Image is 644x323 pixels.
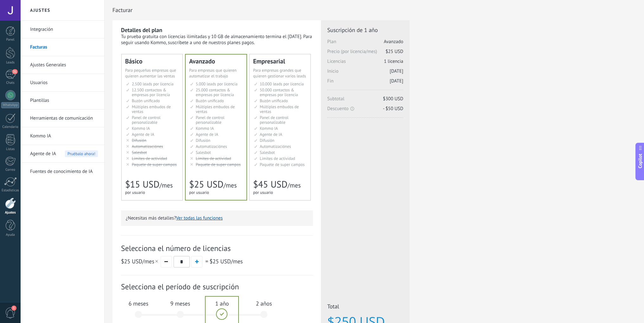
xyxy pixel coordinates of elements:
span: 50.000 contactos & empresas por licencia [260,87,298,97]
div: Leads [1,61,20,65]
div: Ajustes [1,211,20,215]
a: Agente de IA Pruébalo ahora! [30,145,98,163]
li: Kommo IA [21,127,104,145]
span: Salesbot [260,150,275,155]
span: Inicio [327,68,403,78]
span: [DATE] [390,78,403,84]
span: por usuario [125,190,145,195]
div: WhatsApp [1,102,19,108]
span: Límites de actividad [196,156,231,161]
span: Licencias [327,58,403,68]
span: Límites de actividad [260,156,295,161]
span: Panel de control personalizable [260,115,289,125]
span: 9 meses [163,300,197,307]
span: 2.500 leads por licencia [132,81,174,87]
span: 1 [11,306,16,311]
span: Panel de control personalizable [132,115,161,125]
span: Descuento [327,106,403,112]
span: Automatizaciónes [260,144,291,149]
span: Copilot [637,154,643,168]
span: Agente de IA [132,132,154,137]
span: Panel de control personalizable [196,115,225,125]
li: Fuentes de conocimiento de IA [21,163,104,180]
span: 6 meses [121,300,156,307]
span: Buzón unificado [132,98,160,103]
span: - $50 USD [383,106,403,112]
div: Calendario [1,125,20,129]
span: 31 [12,69,17,74]
span: /mes [121,258,159,265]
span: $45 USD [253,178,287,190]
span: 12.500 contactos & empresas por licencia [132,87,170,97]
span: $25 USD [189,178,223,190]
span: Subtotal [327,96,403,106]
span: Plan [327,39,403,49]
span: /mes [159,181,173,189]
span: Difusión [132,138,146,143]
span: Múltiples embudos de ventas [132,104,171,114]
span: Kommo IA [196,126,214,131]
b: Detalles del plan [121,26,162,34]
span: Paquete de super campos [132,162,177,167]
span: Suscripción de 1 año [327,26,403,34]
div: Listas [1,147,20,151]
span: Múltiples embudos de ventas [196,104,235,114]
a: Ajustes Generales [30,56,98,74]
span: Paquete de super campos [196,162,241,167]
span: 5.000 leads por licencia [196,81,238,87]
a: Fuentes de conocimiento de IA [30,163,98,181]
span: Kommo IA [260,126,278,131]
span: Paquete de super campos [260,162,305,167]
li: Facturas [21,38,104,56]
div: Ayuda [1,233,20,237]
span: Difusión [196,138,210,143]
span: 1 licencia [384,58,403,64]
li: Integración [21,21,104,38]
div: Básico [125,58,179,64]
span: Kommo IA [132,126,150,131]
span: Automatizaciónes [196,144,227,149]
li: Agente de IA [21,145,104,163]
a: Facturas [30,38,98,56]
span: Agente de IA [30,145,56,163]
span: /mes [223,181,237,189]
a: Plantillas [30,92,98,109]
span: $300 USD [383,96,403,102]
li: Usuarios [21,74,104,92]
span: $25 USD [209,258,231,265]
div: Empresarial [253,58,307,64]
div: Avanzado [189,58,243,64]
span: $25 USD [386,49,403,55]
span: $25 USD [121,258,142,265]
div: Panel [1,38,20,42]
a: Herramientas de comunicación [30,109,98,127]
span: 2 años [247,300,281,307]
span: Pruébalo ahora! [65,150,98,157]
span: Total [327,303,403,312]
p: ¿Necesitas más detalles? [126,215,308,221]
span: Difusión [260,138,274,143]
span: Para pequeñas empresas que quieren aumentar las ventas [125,68,176,79]
span: Agente de IA [196,132,218,137]
div: Tu prueba gratuita con licencias ilimitadas y 10 GB de almacenamiento termina el [DATE]. Para seg... [121,34,313,46]
span: [DATE] [390,68,403,74]
span: Selecciona el período de suscripción [121,282,313,292]
a: Kommo IA [30,127,98,145]
span: /mes [209,258,243,265]
span: Facturar [112,7,132,13]
span: por usuario [189,190,209,195]
div: Chats [1,81,20,85]
span: Múltiples embudos de ventas [260,104,299,114]
a: Integración [30,21,98,38]
span: Precio (por licencia/mes) [327,49,403,58]
span: Buzón unificado [260,98,288,103]
a: Usuarios [30,74,98,92]
span: = [205,258,208,265]
span: Salesbot [132,150,147,155]
span: 10.000 leads por licencia [260,81,304,87]
span: Salesbot [196,150,211,155]
span: Para empresas grandes que quieren gestionar varios leads [253,68,306,79]
span: Automatizaciónes [132,144,163,149]
span: $15 USD [125,178,159,190]
span: Selecciona el número de licencias [121,243,313,253]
